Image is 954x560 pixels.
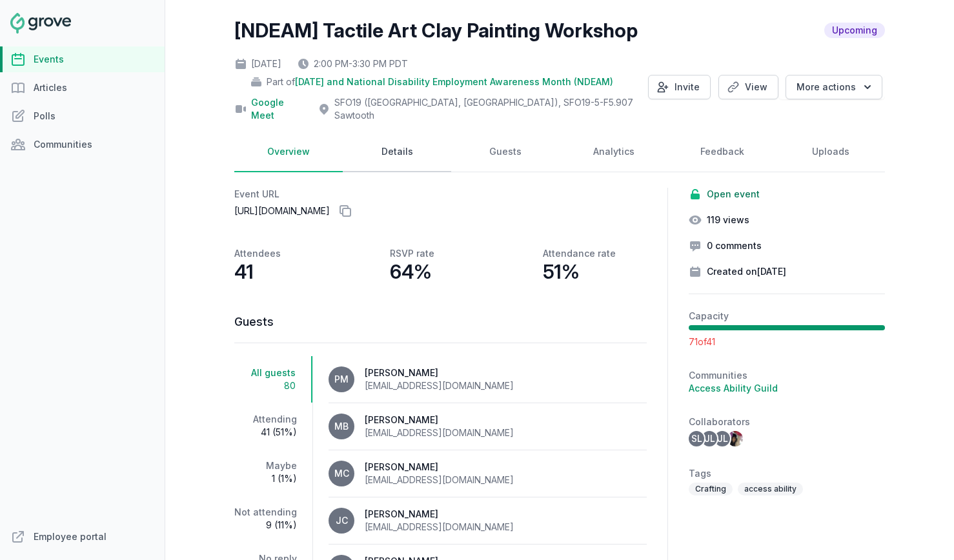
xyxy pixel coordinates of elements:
[234,426,297,439] span: 41 (51%)
[334,422,349,431] span: MB
[689,415,885,428] h2: Collaborators
[365,508,514,521] div: [PERSON_NAME]
[234,403,312,449] a: Attending41 (51%)
[365,414,514,426] div: [PERSON_NAME]
[297,57,408,70] div: 2:00 PM - 3:30 PM PDT
[295,75,613,88] span: [DATE] and National Disability Employment Awareness Month (NDEAM)
[251,96,302,122] a: Google Meet
[365,521,514,534] div: [EMAIL_ADDRESS][DOMAIN_NAME]
[689,382,885,395] a: Access Ability Guild
[234,188,647,201] h2: Event URL
[334,469,349,478] span: MC
[318,96,638,122] div: SFO19 ([GEOGRAPHIC_DATA], [GEOGRAPHIC_DATA]) , SFO19-5-F5.907 Sawtooth
[234,19,638,42] h2: [NDEAM] Tactile Art Clay Painting Workshop
[707,239,762,252] span: 0 comments
[824,23,885,38] span: Upcoming
[234,495,312,542] a: Not attending9 (11%)
[689,335,885,348] div: 71 of 41
[390,260,432,283] p: 64%
[365,461,514,474] div: [PERSON_NAME]
[704,434,715,443] span: JL
[234,356,312,403] a: All guests80
[234,132,343,172] a: Overview
[776,132,885,172] a: Uploads
[234,519,297,532] span: 9 (11%)
[668,132,776,172] a: Feedback
[689,483,733,495] span: Crafting
[451,132,560,172] a: Guests
[234,449,312,495] a: Maybe1 (1%)
[718,75,778,99] a: View
[648,75,711,99] button: Invite
[717,434,728,443] span: JL
[757,266,786,277] time: [DATE]
[365,379,514,392] div: [EMAIL_ADDRESS][DOMAIN_NAME]
[336,516,348,525] span: JC
[365,474,514,486] div: [EMAIL_ADDRESS][DOMAIN_NAME]
[738,483,803,495] span: access ability
[343,132,451,172] a: Details
[691,434,702,443] span: SL
[543,260,580,283] p: 51%
[707,265,786,278] span: Created on
[234,247,281,260] p: Attendees
[560,132,668,172] a: Analytics
[234,260,254,283] p: 41
[234,201,647,221] p: [URL][DOMAIN_NAME]
[250,75,613,88] div: Part of
[234,472,297,485] span: 1 (1%)
[689,310,885,323] h2: Capacity
[543,247,616,260] p: Attendance rate
[365,366,514,379] div: [PERSON_NAME]
[707,214,749,226] span: 119 views
[689,467,885,480] h2: Tags
[234,314,647,330] h3: Guests
[10,13,71,34] img: Grove
[689,369,885,382] h2: Communities
[707,188,760,201] span: Open event
[334,375,349,384] span: PM
[234,57,281,70] div: [DATE]
[786,75,882,99] button: More actions
[234,379,296,392] span: 80
[390,247,434,260] p: RSVP rate
[365,426,514,439] div: [EMAIL_ADDRESS][DOMAIN_NAME]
